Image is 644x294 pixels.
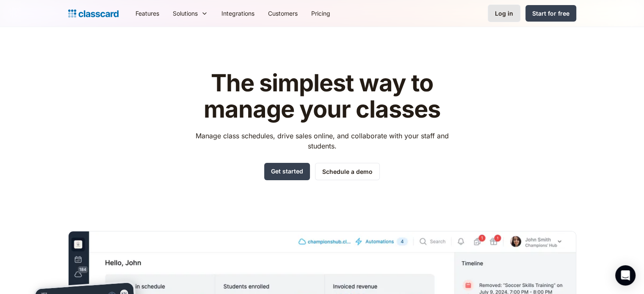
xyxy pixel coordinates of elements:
[615,265,636,286] div: Open Intercom Messenger
[188,131,456,151] p: Manage class schedules, drive sales online, and collaborate with your staff and students.
[304,4,337,23] a: Pricing
[315,163,380,180] a: Schedule a demo
[129,4,166,23] a: Features
[532,9,569,18] div: Start for free
[188,70,456,122] h1: The simplest way to manage your classes
[495,9,513,18] div: Log in
[166,4,215,23] div: Solutions
[215,4,261,23] a: Integrations
[525,5,576,22] a: Start for free
[173,9,198,18] div: Solutions
[488,5,520,22] a: Log in
[261,4,304,23] a: Customers
[264,163,310,180] a: Get started
[68,8,119,19] a: home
